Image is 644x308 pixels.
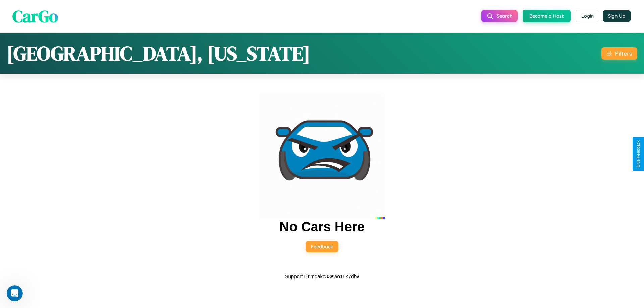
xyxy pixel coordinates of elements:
button: Login [576,10,599,22]
div: Filters [615,50,632,57]
h2: No Cars Here [279,219,364,234]
div: Give Feedback [636,140,641,168]
h1: [GEOGRAPHIC_DATA], [US_STATE] [7,40,310,67]
span: CarGo [12,4,58,27]
button: Feedback [306,241,338,252]
button: Become a Host [523,10,571,22]
iframe: Intercom live chat [7,285,23,301]
img: car [259,93,385,219]
span: Search [497,13,512,19]
button: Sign Up [603,10,631,22]
p: Support ID: mgakc33ewo1rlk7dbv [285,272,359,281]
button: Search [481,10,518,22]
button: Filters [601,47,637,60]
